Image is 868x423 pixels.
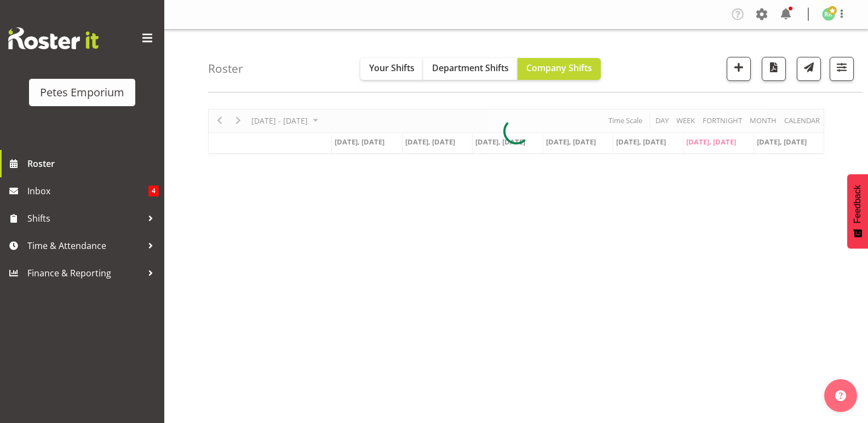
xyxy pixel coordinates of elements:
h4: Roster [208,62,243,75]
button: Feedback - Show survey [847,174,868,248]
button: Send a list of all shifts for the selected filtered period to all rostered employees. [797,57,821,81]
span: Shifts [27,210,142,227]
span: Your Shifts [369,62,415,74]
img: Rosterit website logo [8,27,99,49]
img: help-xxl-2.png [835,390,846,401]
span: Roster [27,155,159,172]
button: Your Shifts [360,58,423,80]
img: ruth-robertson-taylor722.jpg [822,8,835,21]
div: Petes Emporium [40,84,124,101]
button: Company Shifts [518,58,601,80]
span: Feedback [853,185,863,223]
button: Department Shifts [423,58,518,80]
span: Time & Attendance [27,237,142,254]
button: Download a PDF of the roster according to the set date range. [762,57,786,81]
span: Inbox [27,183,148,199]
span: 4 [148,186,159,196]
span: Company Shifts [526,62,592,74]
button: Add a new shift [727,57,751,81]
span: Department Shifts [432,62,509,74]
span: Finance & Reporting [27,265,142,281]
button: Filter Shifts [830,57,854,81]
